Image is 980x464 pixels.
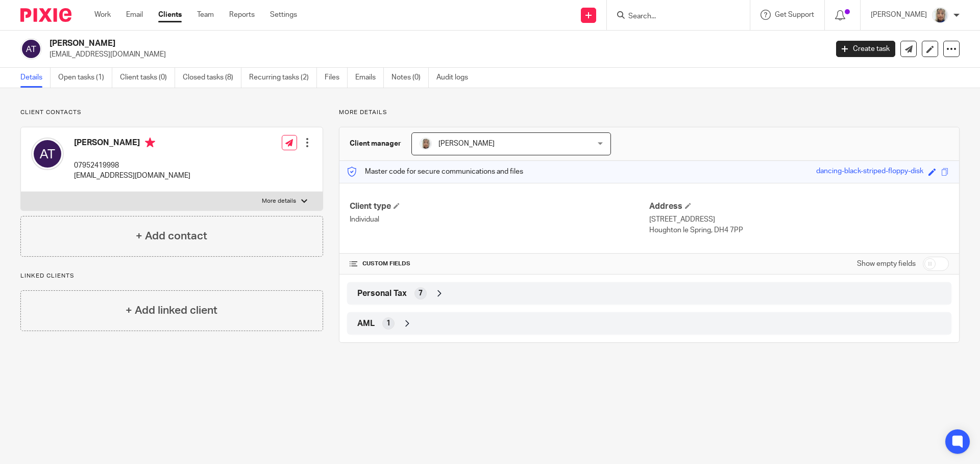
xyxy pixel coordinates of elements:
h4: + Add contact [136,228,207,244]
p: Linked clients [20,272,323,280]
p: [PERSON_NAME] [871,10,927,20]
i: Primary [145,138,155,148]
p: Master code for secure communications and files [347,167,523,177]
a: Create task [836,41,895,57]
input: Search [627,12,719,21]
img: Pixie [20,8,71,22]
label: Show empty fields [857,259,916,269]
p: Houghton le Spring, DH4 7PP [649,225,949,235]
span: Personal Tax [357,288,407,299]
a: Client tasks (0) [120,68,175,88]
span: [PERSON_NAME] [438,140,495,147]
h4: CUSTOM FIELDS [350,260,649,268]
h4: Client type [350,201,649,212]
p: Individual [350,214,649,225]
h4: [PERSON_NAME] [74,138,190,150]
a: Closed tasks (8) [183,68,241,88]
a: Notes (0) [391,68,429,88]
p: [EMAIL_ADDRESS][DOMAIN_NAME] [50,49,821,60]
a: Audit logs [436,68,476,88]
p: More details [262,197,296,205]
a: Recurring tasks (2) [249,68,317,88]
img: Sara%20Zdj%C4%99cie%20.jpg [420,138,432,150]
h4: Address [649,201,949,212]
img: svg%3E [20,38,42,60]
a: Emails [355,68,384,88]
h2: [PERSON_NAME] [50,38,667,49]
span: 7 [419,288,423,298]
p: Client contacts [20,108,323,117]
p: 07952419998 [74,160,190,171]
a: Open tasks (1) [58,68,112,88]
p: More details [339,108,960,117]
p: [EMAIL_ADDRESS][DOMAIN_NAME] [74,171,190,181]
a: Email [126,10,143,20]
a: Clients [158,10,182,20]
span: 1 [386,318,390,329]
a: Settings [270,10,297,20]
img: svg%3E [31,138,64,170]
h4: + Add linked client [126,303,217,318]
a: Files [325,68,348,88]
a: Work [94,10,111,20]
a: Details [20,68,51,88]
img: Sara%20Zdj%C4%99cie%20.jpg [932,7,948,23]
div: dancing-black-striped-floppy-disk [816,166,923,178]
p: [STREET_ADDRESS] [649,214,949,225]
span: Get Support [775,11,814,18]
a: Team [197,10,214,20]
span: AML [357,318,375,329]
h3: Client manager [350,139,401,149]
a: Reports [229,10,255,20]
